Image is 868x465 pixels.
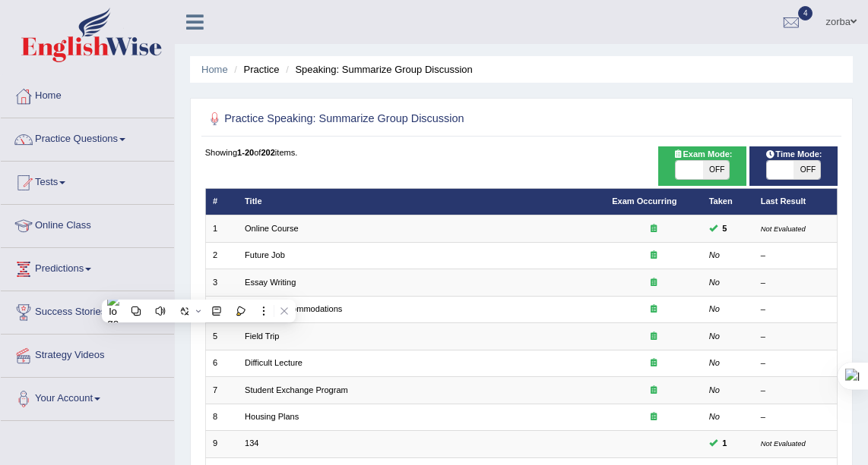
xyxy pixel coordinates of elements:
[718,437,732,451] span: You can still take this question
[612,196,676,206] a: Exam Occurring
[761,439,806,448] small: Not Evaluated
[1,205,174,243] a: Online Class
[1,75,174,113] a: Home
[205,269,238,296] td: 3
[709,358,720,367] em: No
[245,385,348,394] a: Student Exchange Program
[245,331,279,341] a: Field Trip
[709,331,720,341] em: No
[205,431,238,457] td: 9
[1,291,174,329] a: Success Stories
[245,278,296,287] a: Essay Writing
[1,378,174,416] a: Your Account
[237,148,254,157] b: 1-20
[702,161,729,179] span: OFF
[1,118,174,156] a: Practice Questions
[702,188,753,215] th: Taken
[205,404,238,430] td: 8
[761,385,830,397] div: –
[1,162,174,200] a: Tests
[1,248,174,286] a: Predictions
[709,278,720,287] em: No
[205,323,238,350] td: 5
[761,357,830,369] div: –
[709,385,720,394] em: No
[761,277,830,289] div: –
[1,335,174,372] a: Strategy Videos
[245,250,285,259] a: Future Job
[205,215,238,242] td: 1
[261,148,274,157] b: 202
[205,188,238,215] th: #
[612,411,695,423] div: Exam occurring question
[798,6,813,20] span: 4
[612,303,695,316] div: Exam occurring question
[205,350,238,376] td: 6
[612,250,695,262] div: Exam occurring question
[245,412,299,421] a: Housing Plans
[667,148,737,162] span: Exam Mode:
[794,161,820,179] span: OFF
[201,64,228,75] a: Home
[709,304,720,313] em: No
[205,296,238,322] td: 4
[282,62,473,77] li: Speaking: Summarize Group Discussion
[205,377,238,404] td: 7
[238,188,605,215] th: Title
[709,412,720,421] em: No
[612,277,695,289] div: Exam occurring question
[709,250,720,259] em: No
[612,331,695,343] div: Exam occurring question
[612,357,695,369] div: Exam occurring question
[612,385,695,397] div: Exam occurring question
[230,62,279,77] li: Practice
[205,109,597,129] h2: Practice Speaking: Summarize Group Discussion
[761,303,830,316] div: –
[761,250,830,262] div: –
[245,358,303,367] a: Difficult Lecture
[612,223,695,235] div: Exam occurring question
[761,225,806,233] small: Not Evaluated
[205,242,238,269] td: 2
[245,224,299,233] a: Online Course
[760,148,827,162] span: Time Mode:
[761,331,830,343] div: –
[658,146,747,186] div: Show exams occurring in exams
[718,222,732,236] span: You can still take this question
[245,438,258,448] a: 134
[205,146,838,159] div: Showing of items.
[753,188,838,215] th: Last Result
[761,411,830,423] div: –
